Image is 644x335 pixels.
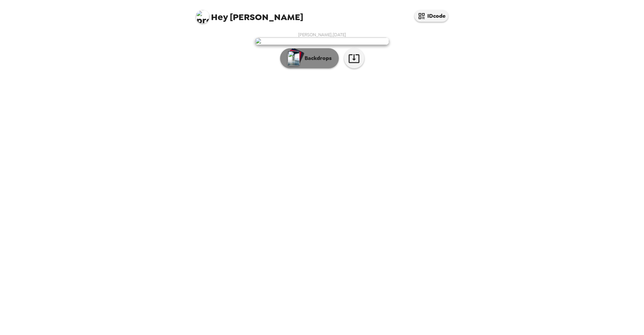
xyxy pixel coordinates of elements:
p: Backdrops [301,54,332,62]
img: profile pic [196,10,209,23]
button: IDcode [415,10,448,22]
img: user [255,38,389,45]
span: [PERSON_NAME] [196,7,303,22]
button: Backdrops [280,48,339,68]
span: [PERSON_NAME] , [DATE] [298,32,346,38]
span: Hey [211,11,228,23]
